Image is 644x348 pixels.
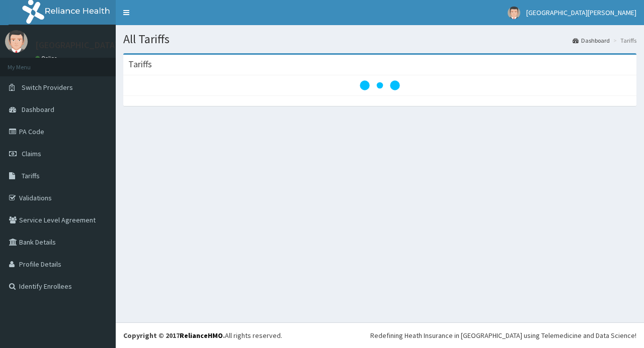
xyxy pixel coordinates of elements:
[123,331,225,340] strong: Copyright © 2017 .
[508,7,520,19] img: User Image
[35,41,184,50] p: [GEOGRAPHIC_DATA][PERSON_NAME]
[128,60,152,69] h3: Tariffs
[116,322,644,348] footer: All rights reserved.
[22,171,40,180] span: Tariffs
[180,331,223,340] a: RelianceHMO
[360,65,400,105] svg: audio-loading
[123,33,636,46] h1: All Tariffs
[370,330,636,340] div: Redefining Heath Insurance in [GEOGRAPHIC_DATA] using Telemedicine and Data Science!
[573,36,610,45] a: Dashboard
[526,8,636,17] span: [GEOGRAPHIC_DATA][PERSON_NAME]
[22,83,73,92] span: Switch Providers
[611,36,636,45] li: Tariffs
[22,105,54,114] span: Dashboard
[35,55,59,62] a: Online
[22,149,41,158] span: Claims
[5,30,28,53] img: User Image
